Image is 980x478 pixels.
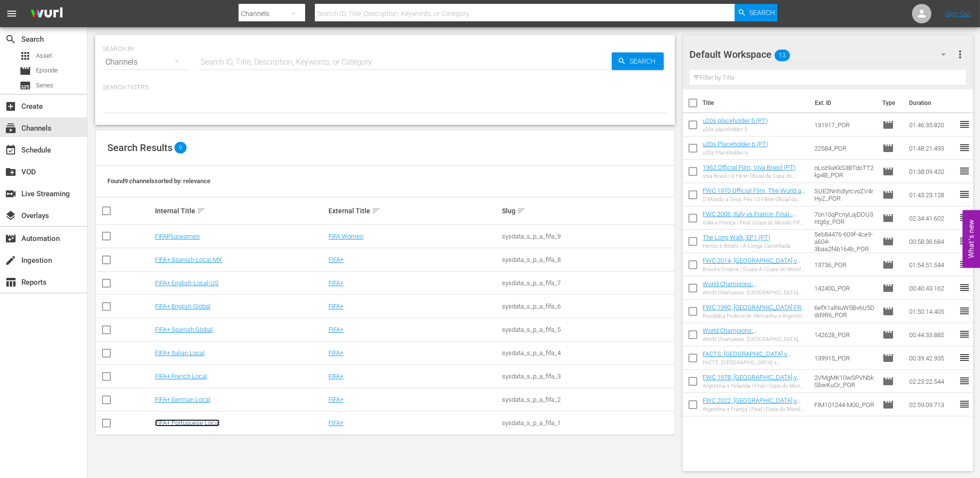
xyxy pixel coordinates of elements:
[703,280,790,295] a: World Champions: [GEOGRAPHIC_DATA] 2014 (PT)
[882,142,894,154] span: Episode
[703,374,801,395] a: FWC 1978, [GEOGRAPHIC_DATA] v [GEOGRAPHIC_DATA], Final - FMR (PT)
[328,233,363,240] a: FIFA Women
[155,396,210,403] a: FIFA+ German Local
[328,373,344,380] a: FIFA+
[502,349,672,357] div: sysdata_s_p_a_fifa_4
[328,205,499,217] div: External Title
[877,89,903,117] th: Type
[903,89,962,117] th: Duration
[612,52,664,70] button: Search
[36,81,53,90] span: Series
[703,266,807,273] div: Brasil x Croácia | Grupo A | Copa do Mundo FIFA de 2014, no [GEOGRAPHIC_DATA] | Jogo Completo
[328,279,344,287] a: FIFA+
[703,327,790,341] a: World Champions: [GEOGRAPHIC_DATA] 1990 (PT)
[810,160,879,183] td: oLoz9aKkS3BTdoTT2kp4B_POR
[774,45,790,66] span: 13
[19,50,31,62] span: Asset
[5,166,17,178] span: VOD
[502,256,672,263] div: sysdata_s_p_a_fifa_8
[959,142,970,154] span: reorder
[882,166,894,177] span: Episode
[810,346,879,370] td: 139915_POR
[905,300,959,323] td: 01:50:14.405
[5,34,17,45] span: Search
[155,419,220,427] a: FIFA+ Portuguese Local
[5,233,17,244] span: Automation
[749,4,775,21] span: Search
[328,349,344,357] a: FIFA+
[905,230,959,253] td: 00:58:36.684
[946,10,971,17] a: Sign Out
[107,177,210,185] span: Found 9 channels sorted by: relevance
[963,210,980,268] button: Open Feedback Widget
[690,41,955,68] div: Default Workspace
[5,255,17,266] span: Ingestion
[502,205,672,217] div: Slug
[703,397,801,419] a: FWC 2022, [GEOGRAPHIC_DATA] v [GEOGRAPHIC_DATA], Final - FMR (PT)
[703,196,807,203] div: O Mundo a Seus Pés | O Filme Oficial da Copa do Mundo FIFA 1970™
[809,89,877,117] th: Ext. ID
[502,279,672,287] div: sysdata_s_p_a_fifa_7
[328,396,344,403] a: FIFA+
[882,399,894,410] span: Episode
[703,164,796,171] a: 1962 Official Film, Viva Brasil (PT)
[5,276,17,288] span: Reports
[502,326,672,333] div: sysdata_s_p_a_fifa_5
[810,300,879,323] td: 6efX1alNuW5Bv6U5Ddd9R6_POR
[502,233,672,240] div: sysdata_s_p_a_fifa_9
[810,276,879,300] td: 142400_POR
[703,117,768,124] a: u20s placeholder 5 (PT)
[703,359,807,366] div: FACTS: [GEOGRAPHIC_DATA] x [GEOGRAPHIC_DATA] | [GEOGRAPHIC_DATA] 1978
[882,189,894,201] span: Episode
[810,370,879,393] td: 2VMgMK10wSPVNbkSbwKuOr_POR
[328,326,344,333] a: FIFA+
[905,370,959,393] td: 02:23:22.544
[5,122,17,134] span: Channels
[107,142,172,154] span: Search Results
[155,233,200,240] a: FIFAPluswomen
[103,49,189,76] div: Channels
[959,119,970,130] span: reorder
[959,235,970,247] span: reorder
[703,126,768,133] div: u20s placeholder 5
[155,326,213,333] a: FIFA+ Spanish Global
[882,329,894,341] span: Episode
[882,352,894,364] span: Episode
[703,336,807,342] div: World Champions: [GEOGRAPHIC_DATA] 1990
[882,306,894,317] span: Episode
[36,66,58,75] span: Episode
[703,304,806,318] a: FWC 1990, [GEOGRAPHIC_DATA] FR vs Argentina, Final - FMR (PT)
[703,187,806,202] a: FWC 1970 Official Film, The World at their Feet (PT)
[5,101,17,112] span: Create
[959,375,970,387] span: reorder
[905,276,959,300] td: 00:40:43.162
[155,279,219,287] a: FIFA+ English-Local-US
[882,376,894,387] span: Episode
[372,206,380,215] span: sort
[882,282,894,294] span: Episode
[959,188,970,200] span: reorder
[328,256,344,263] a: FIFA+
[954,43,966,66] button: more_vert
[810,393,879,416] td: FIM101244-M00_POR
[155,303,210,310] a: FIFA+ English Global
[905,160,959,183] td: 01:38:09.420
[703,150,769,156] div: u20s Placeholder 6
[954,49,966,60] span: more_vert
[703,257,802,279] a: FWC 2014, [GEOGRAPHIC_DATA] v [GEOGRAPHIC_DATA], Group Stage - FMR (PT)
[5,188,17,200] span: Live Streaming
[959,398,970,410] span: reorder
[502,419,672,427] div: sysdata_s_p_a_fifa_1
[703,173,807,179] div: Viva Brasil | O Filme Oficial da Copa do Mundo FIFA 1962™
[810,113,879,137] td: 131917_POR
[174,142,187,154] span: 9
[103,84,667,92] p: Search Filters:
[5,210,17,222] span: Overlays
[882,259,894,271] span: Episode
[155,256,222,263] a: FIFA+ Spanish-Local-MX
[19,65,31,77] span: Episode
[905,346,959,370] td: 00:39:42.935
[23,2,70,25] img: ans4CAIJ8jUAAAAAAAAAAAAAAAAAAAAAAAAgQb4GAAAAAAAAAAAAAAAAAAAAAAAAJMjXAAAAAAAAAAAAAAAAAAAAAAAAgAT5G...
[703,89,809,117] th: Title
[959,165,970,177] span: reorder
